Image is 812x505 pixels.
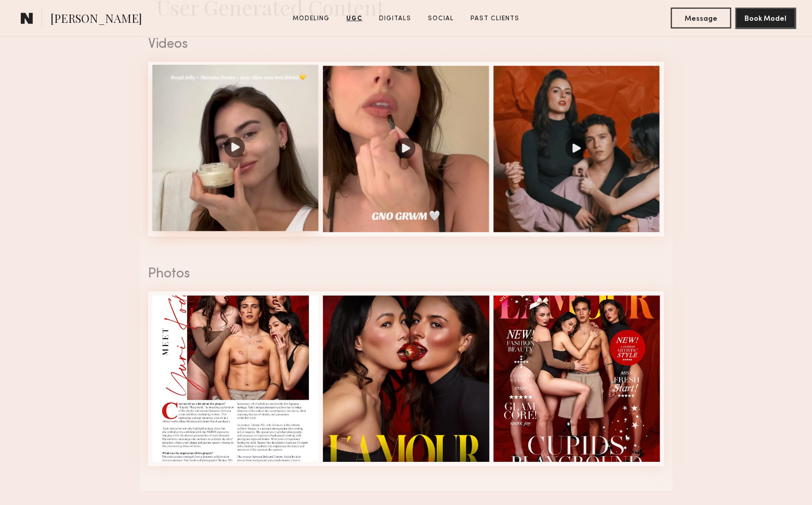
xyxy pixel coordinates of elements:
[50,10,142,29] span: [PERSON_NAME]
[466,14,523,23] a: Past Clients
[289,14,334,23] a: Modeling
[148,268,664,281] div: Photos
[735,8,795,29] button: Book Model
[148,38,664,51] div: Videos
[342,14,366,23] a: UGC
[671,8,731,29] button: Message
[735,14,795,22] a: Book Model
[424,14,458,23] a: Social
[375,14,415,23] a: Digitals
